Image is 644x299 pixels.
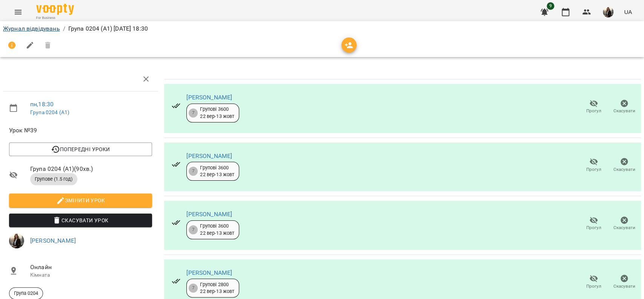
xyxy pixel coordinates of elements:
[609,155,639,176] button: Скасувати
[578,213,609,234] button: Прогул
[186,269,232,276] a: [PERSON_NAME]
[189,167,198,176] div: 7
[624,8,632,16] span: UA
[189,284,198,293] div: 7
[586,108,601,114] span: Прогул
[15,216,146,225] span: Скасувати Урок
[30,109,69,115] a: Група 0204 (А1)
[547,2,554,10] span: 9
[586,225,601,231] span: Прогул
[200,164,234,178] div: Групові 3600 22 вер - 13 жовт
[603,7,613,17] img: 91952ddef0f0023157af724e1fee8812.jpg
[9,126,152,135] span: Урок №39
[200,106,234,120] div: Групові 3600 22 вер - 13 жовт
[613,166,635,173] span: Скасувати
[613,108,635,114] span: Скасувати
[15,196,146,205] span: Змінити урок
[609,213,639,234] button: Скасувати
[9,3,27,21] button: Menu
[609,272,639,293] button: Скасувати
[68,24,148,33] p: Група 0204 (А1) [DATE] 18:30
[30,271,152,279] p: Кімната
[189,108,198,118] div: 7
[15,145,146,154] span: Попередні уроки
[36,15,74,20] span: For Business
[30,101,54,108] a: пн , 18:30
[63,24,65,33] li: /
[613,225,635,231] span: Скасувати
[3,25,60,32] a: Журнал відвідувань
[9,233,24,248] img: 91952ddef0f0023157af724e1fee8812.jpg
[36,4,74,15] img: Voopty Logo
[200,223,234,237] div: Групові 3600 22 вер - 13 жовт
[200,281,234,295] div: Групові 2800 22 вер - 13 жовт
[609,96,639,118] button: Скасувати
[9,194,152,207] button: Змінити урок
[30,263,152,272] span: Онлайн
[189,225,198,234] div: 7
[30,237,76,244] a: [PERSON_NAME]
[586,166,601,173] span: Прогул
[578,96,609,118] button: Прогул
[578,272,609,293] button: Прогул
[621,5,635,19] button: UA
[578,155,609,176] button: Прогул
[9,290,43,297] span: Група 0204
[3,24,641,33] nav: breadcrumb
[9,143,152,156] button: Попередні уроки
[30,164,152,174] span: Група 0204 (А1) ( 90 хв. )
[613,283,635,290] span: Скасувати
[30,176,77,183] span: Групове (1.5 год)
[9,214,152,227] button: Скасувати Урок
[186,94,232,101] a: [PERSON_NAME]
[186,152,232,160] a: [PERSON_NAME]
[186,211,232,218] a: [PERSON_NAME]
[586,283,601,290] span: Прогул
